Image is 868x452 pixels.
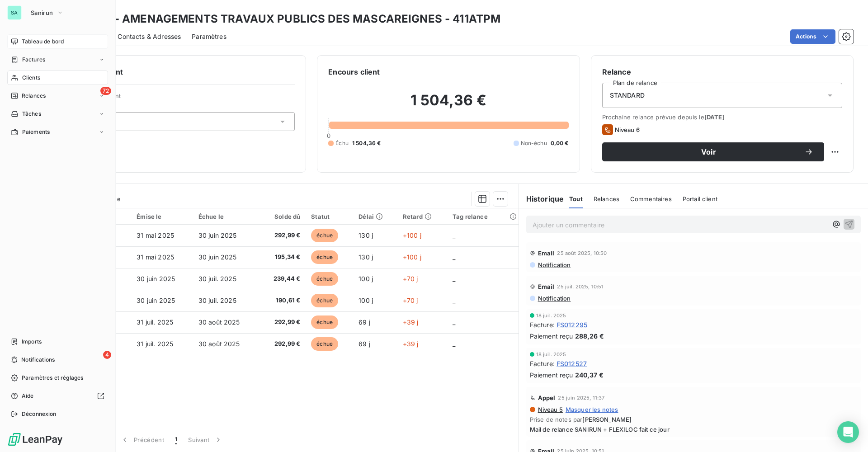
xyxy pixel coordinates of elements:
[453,340,455,348] span: _
[536,352,566,357] span: 18 juil. 2025
[521,139,547,147] span: Non-échu
[558,395,604,400] span: 25 juin 2025, 11:37
[536,313,566,318] span: 18 juil. 2025
[264,296,300,305] span: 190,61 €
[557,284,604,289] span: 25 juil. 2025, 10:51
[530,370,573,380] span: Paiement reçu
[137,231,174,239] span: 31 mai 2025
[198,231,237,239] span: 30 juin 2025
[359,340,370,348] span: 69 j
[73,92,295,105] span: Propriétés Client
[311,229,338,242] span: échue
[359,318,370,326] span: 69 j
[137,318,173,326] span: 31 juil. 2025
[311,337,338,351] span: échue
[453,297,455,304] span: _
[602,113,842,121] span: Prochaine relance prévue depuis le
[22,56,45,64] span: Factures
[551,139,569,147] span: 0,00 €
[683,195,717,202] span: Portail client
[403,275,418,282] span: +70 j
[359,213,392,220] div: Délai
[613,148,804,155] span: Voir
[311,250,338,264] span: échue
[453,275,455,282] span: _
[403,231,421,239] span: +100 j
[55,66,295,77] h6: Informations client
[602,142,824,161] button: Voir
[569,195,583,202] span: Tout
[575,331,604,341] span: 288,26 €
[7,389,108,403] a: Aide
[264,213,300,220] div: Solde dû
[118,32,181,41] span: Contacts & Adresses
[264,253,300,262] span: 195,34 €
[538,394,556,401] span: Appel
[21,356,55,364] span: Notifications
[359,297,373,304] span: 100 j
[100,87,111,95] span: 72
[575,370,604,380] span: 240,37 €
[311,294,338,307] span: échue
[103,351,111,359] span: 4
[80,11,500,27] h3: ATPM - AMENAGEMENTS TRAVAUX PUBLICS DES MASCAREIGNES - 411ATPM
[137,213,187,220] div: Émise le
[615,126,640,133] span: Niveau 6
[192,32,226,41] span: Paramètres
[198,275,236,282] span: 30 juil. 2025
[328,66,380,77] h6: Encours client
[327,132,330,139] span: 0
[311,213,348,220] div: Statut
[183,430,228,449] button: Suivant
[530,331,573,341] span: Paiement reçu
[557,359,587,368] span: FS012527
[537,406,563,413] span: Niveau 5
[610,91,645,100] span: STANDARD
[403,253,421,261] span: +100 j
[198,213,253,220] div: Échue le
[264,318,300,327] span: 292,99 €
[557,250,607,256] span: 25 août 2025, 10:50
[137,275,175,282] span: 30 juin 2025
[837,421,859,443] div: Open Intercom Messenger
[22,374,83,382] span: Paramètres et réglages
[22,128,50,136] span: Paiements
[453,231,455,239] span: _
[453,318,455,326] span: _
[175,435,177,444] span: 1
[359,253,373,261] span: 130 j
[198,340,240,348] span: 30 août 2025
[537,295,571,302] span: Notification
[198,253,237,261] span: 30 juin 2025
[115,430,170,449] button: Précédent
[22,392,34,400] span: Aide
[311,272,338,286] span: échue
[403,318,419,326] span: +39 j
[22,338,42,346] span: Imports
[557,320,587,330] span: FS012295
[566,406,618,413] span: Masquer les notes
[630,195,672,202] span: Commentaires
[22,74,40,82] span: Clients
[537,261,571,268] span: Notification
[198,318,240,326] span: 30 août 2025
[170,430,183,449] button: 1
[403,297,418,304] span: +70 j
[137,297,175,304] span: 30 juin 2025
[31,9,53,16] span: Sanirun
[22,38,64,46] span: Tableau de bord
[530,416,857,423] span: Prise de notes par
[311,315,338,329] span: échue
[704,113,725,121] span: [DATE]
[538,283,555,290] span: Email
[602,66,842,77] h6: Relance
[582,416,632,423] span: [PERSON_NAME]
[335,139,349,147] span: Échu
[198,297,236,304] span: 30 juil. 2025
[328,91,568,118] h2: 1 504,36 €
[137,340,173,348] span: 31 juil. 2025
[22,92,46,100] span: Relances
[264,339,300,348] span: 292,99 €
[453,253,455,261] span: _
[359,275,373,282] span: 100 j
